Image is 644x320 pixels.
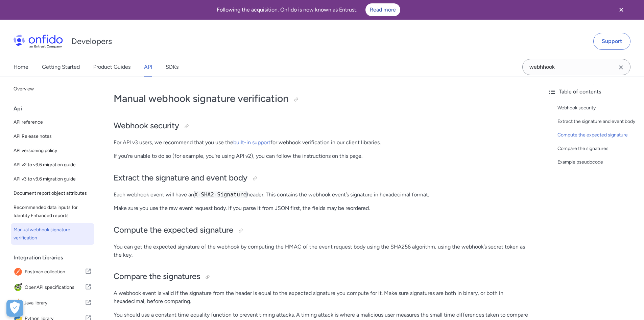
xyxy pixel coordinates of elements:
[114,138,529,147] p: For API v3 users, we recommend that you use the for webhook verification in our client libraries.
[114,191,529,199] p: Each webhook event will have an header. This contains the webhook event’s signature in hexadecima...
[14,118,92,126] span: API reference
[114,92,529,105] h1: Manual webhook signature verification
[114,243,529,259] p: You can get the expected signature of the webhook by computing the HMAC of the event request body...
[14,85,92,93] span: Overview
[8,3,609,16] div: Following the acquisition, Onfido is now known as Entrust.
[14,175,92,183] span: API v3 to v3.6 migration guide
[11,115,94,129] a: API reference
[11,158,94,172] a: API v2 to v3.6 migration guide
[14,58,28,77] a: Home
[609,1,634,18] button: Close banner
[557,104,639,112] a: Webhook security
[14,35,63,48] img: Onfido Logo
[14,189,92,197] span: Document report object attributes
[14,267,25,277] img: IconPostman collection
[114,172,529,184] h2: Extract the signature and event body
[557,145,639,153] a: Compare the signatures
[25,283,85,292] span: OpenAPI specifications
[557,131,639,139] a: Compute the expected signature
[42,58,80,77] a: Getting Started
[14,161,92,169] span: API v2 to v3.6 migration guide
[557,158,639,166] a: Example pseudocode
[14,251,97,264] div: Integration Libraries
[617,63,625,71] svg: Clear search field button
[14,147,92,155] span: API versioning policy
[365,3,400,16] a: Read more
[11,280,94,295] a: IconOpenAPI specificationsOpenAPI specifications
[14,102,97,115] div: Api
[6,300,23,317] button: Open Preferences
[11,296,94,311] a: IconJava libraryJava library
[114,271,529,282] h2: Compare the signatures
[114,225,529,236] h2: Compute the expected signature
[6,300,23,317] div: Cookie Preferences
[14,132,92,141] span: API Release notes
[144,58,152,77] a: API
[11,264,94,279] a: IconPostman collectionPostman collection
[114,204,529,212] p: Make sure you use the raw event request body. If you parse it from JSON first, the fields may be ...
[14,298,24,308] img: IconJava library
[11,201,94,222] a: Recommended data inputs for Identity Enhanced reports
[11,130,94,143] a: API Release notes
[11,82,94,96] a: Overview
[114,289,529,305] p: A webhook event is valid if the signature from the header is equal to the expected signature you ...
[522,59,630,75] input: Onfido search input field
[114,120,529,132] h2: Webhook security
[194,191,247,198] code: X-SHA2-Signature
[233,139,270,146] a: built-in support
[14,226,92,242] span: Manual webhook signature verification
[11,144,94,157] a: API versioning policy
[93,58,130,77] a: Product Guides
[11,223,94,245] a: Manual webhook signature verification
[11,172,94,186] a: API v3 to v3.6 migration guide
[71,36,112,47] h1: Developers
[14,204,92,220] span: Recommended data inputs for Identity Enhanced reports
[593,33,630,50] a: Support
[24,298,85,308] span: Java library
[114,152,529,160] p: If you're unable to do so (for example, you're using API v2), you can follow the instructions on ...
[14,283,25,292] img: IconOpenAPI specifications
[11,187,94,200] a: Document report object attributes
[548,88,639,96] div: Table of contents
[557,118,639,126] a: Extract the signature and event body
[25,267,85,277] span: Postman collection
[166,58,178,77] a: SDKs
[617,6,625,14] svg: Close banner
